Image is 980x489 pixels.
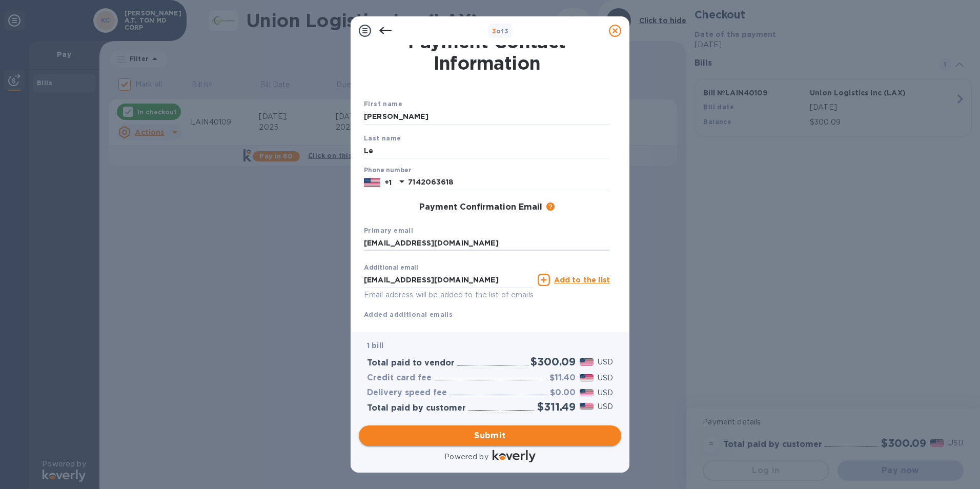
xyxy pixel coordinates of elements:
span: Submit [367,430,613,442]
p: USD [598,357,613,368]
h3: Credit card fee [367,373,432,383]
h3: $11.40 [549,373,576,383]
h1: Payment Contact Information [364,31,610,74]
b: Added additional emails [364,311,453,318]
input: Enter your first name [364,109,610,125]
b: Primary email [364,227,413,234]
b: 1 bill [367,341,383,350]
span: 3 [492,27,496,35]
img: USD [580,389,594,396]
label: Phone number [364,168,411,174]
h3: Total paid to vendor [367,358,455,368]
img: US [364,177,380,188]
img: Logo [493,450,536,462]
b: First name [364,100,402,108]
h3: Delivery speed fee [367,388,447,398]
h2: $311.49 [537,400,576,413]
img: USD [580,403,594,410]
p: USD [598,401,613,412]
input: Enter your last name [364,143,610,158]
button: Submit [359,425,621,446]
label: Additional email [364,265,418,271]
p: Powered by [444,452,488,462]
p: USD [598,388,613,398]
p: +1 [384,177,392,188]
p: Email address will be added to the list of emails [364,289,534,301]
b: of 3 [492,27,509,35]
u: Add to the list [554,276,610,284]
h3: $0.00 [550,388,576,398]
img: USD [580,358,594,365]
h3: Total paid by customer [367,403,466,413]
h3: Payment Confirmation Email [419,202,542,212]
b: Last name [364,134,401,142]
img: USD [580,374,594,381]
input: Enter additional email [364,272,534,288]
input: Enter your phone number [408,175,610,190]
h2: $300.09 [530,355,576,368]
input: Enter your primary name [364,236,610,251]
p: USD [598,373,613,383]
